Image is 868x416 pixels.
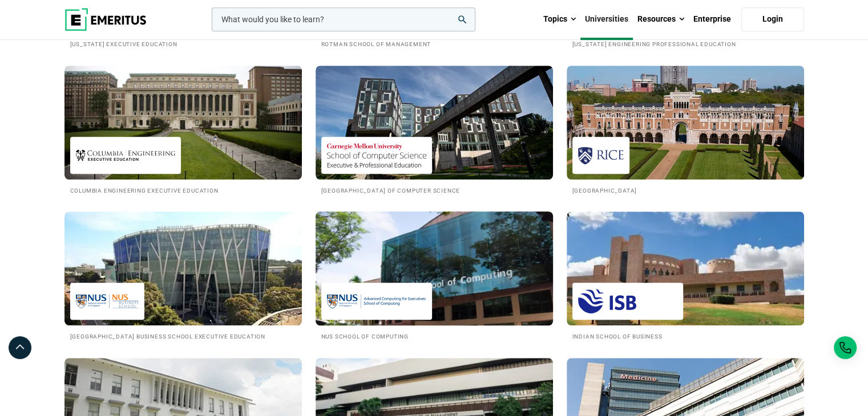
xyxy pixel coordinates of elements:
h2: [US_STATE] Executive Education [70,39,296,48]
img: Universities We Work With [316,66,553,180]
input: woocommerce-product-search-field-0 [212,7,475,31]
a: Universities We Work With Carnegie Mellon University School of Computer Science [GEOGRAPHIC_DATA]... [316,66,553,195]
h2: [US_STATE] Engineering Professional Education [572,39,798,48]
h2: Columbia Engineering Executive Education [70,185,296,195]
h2: Indian School of Business [572,331,798,341]
img: Columbia Engineering Executive Education [76,142,175,168]
a: Login [741,7,804,31]
h2: [GEOGRAPHIC_DATA] [572,185,798,195]
img: Carnegie Mellon University School of Computer Science [327,142,426,168]
img: Universities We Work With [567,66,804,180]
a: Universities We Work With Rice University [GEOGRAPHIC_DATA] [567,66,804,195]
img: Rice University [578,142,624,168]
a: Universities We Work With NUS School of Computing NUS School of Computing [316,211,553,341]
img: NUS School of Computing [327,288,426,314]
h2: [GEOGRAPHIC_DATA] of Computer Science [321,185,547,195]
a: Universities We Work With Columbia Engineering Executive Education Columbia Engineering Executive... [64,66,302,195]
a: Universities We Work With National University of Singapore Business School Executive Education [G... [64,211,302,341]
a: Universities We Work With Indian School of Business Indian School of Business [567,211,804,341]
img: Universities We Work With [304,206,565,331]
h2: NUS School of Computing [321,331,547,341]
h2: [GEOGRAPHIC_DATA] Business School Executive Education [70,331,296,341]
img: Universities We Work With [64,66,302,180]
img: Universities We Work With [567,211,804,325]
img: National University of Singapore Business School Executive Education [76,288,139,314]
img: Indian School of Business [578,288,677,314]
h2: Rotman School of Management [321,39,547,48]
img: Universities We Work With [64,211,302,325]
